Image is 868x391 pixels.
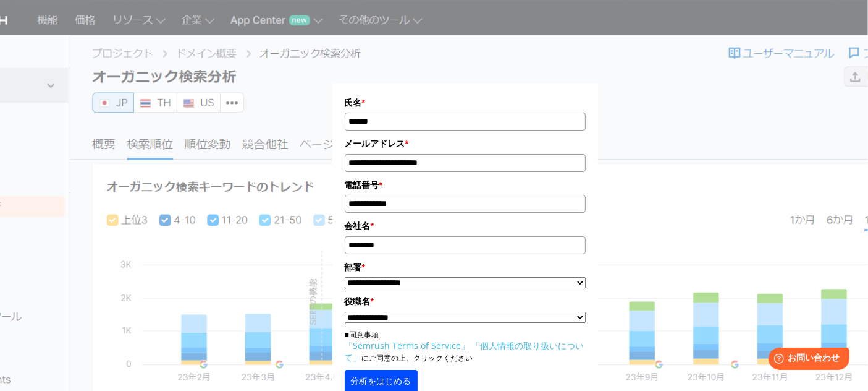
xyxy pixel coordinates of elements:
a: 「Semrush Terms of Service」 [345,340,470,351]
a: 「個人情報の取り扱いについて」 [345,340,584,363]
p: ■同意事項 にご同意の上、クリックください [345,329,586,364]
label: メールアドレス [345,137,586,150]
label: 会社名 [345,219,586,233]
label: 役職名 [345,294,586,308]
label: 部署 [345,260,586,274]
iframe: Help widget launcher [758,343,854,377]
label: 氏名 [345,96,586,110]
label: 電話番号 [345,178,586,192]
